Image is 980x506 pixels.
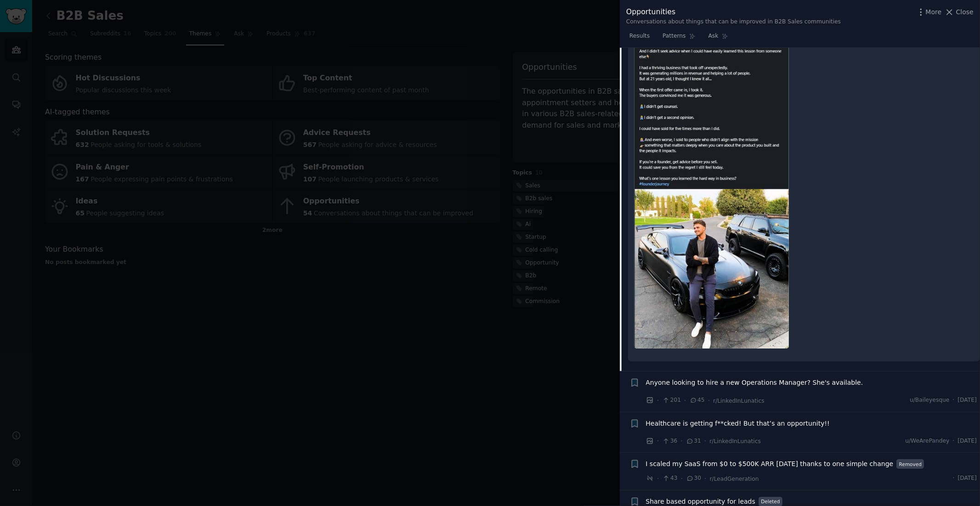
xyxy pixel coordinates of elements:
[704,436,706,446] span: ·
[704,474,706,484] span: ·
[686,474,701,483] span: 30
[663,32,685,40] span: Patterns
[916,7,942,17] button: More
[690,396,705,405] span: 45
[626,6,841,18] div: Opportunities
[646,419,830,428] a: Healthcare is getting f**cked! But that’s an opportunity!!
[626,29,653,48] a: Results
[708,396,710,405] span: ·
[910,396,949,405] span: u/Baileyesque
[958,396,977,405] span: [DATE]
[958,437,977,445] span: [DATE]
[629,32,650,40] span: Results
[710,476,759,482] span: r/LeadGeneration
[681,436,683,446] span: ·
[662,474,677,483] span: 43
[684,396,686,405] span: ·
[958,474,977,483] span: [DATE]
[657,436,659,446] span: ·
[662,437,677,445] span: 36
[905,437,949,445] span: u/WeArePandey
[646,459,894,469] a: I scaled my SaaS from $0 to $500K ARR [DATE] thanks to one simple change
[634,19,789,349] img: Oh to have the life of a 21 year-old founder!
[662,396,681,405] span: 201
[953,396,955,405] span: ·
[646,378,863,388] a: Anyone looking to hire a new Operations Manager? She's available.
[659,29,698,48] a: Patterns
[896,459,924,469] span: Removed
[956,7,974,17] span: Close
[626,18,841,26] div: Conversations about things that can be improved in B2B Sales communities
[705,29,731,48] a: Ask
[657,474,659,484] span: ·
[953,474,955,483] span: ·
[708,32,719,40] span: Ask
[686,437,701,445] span: 31
[657,396,659,405] span: ·
[713,398,764,404] span: r/LinkedInLunatics
[945,7,974,17] button: Close
[926,7,942,17] span: More
[681,474,683,484] span: ·
[953,437,955,445] span: ·
[710,438,761,444] span: r/LinkedInLunatics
